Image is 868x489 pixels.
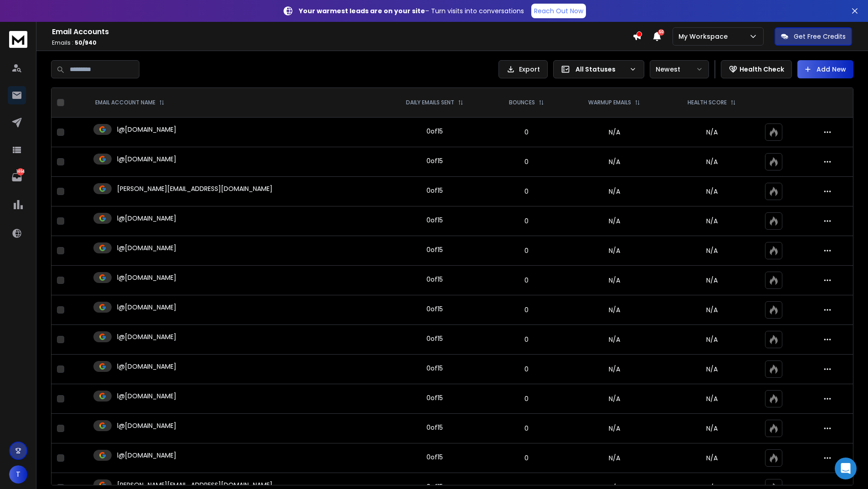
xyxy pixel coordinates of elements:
[426,245,443,254] div: 0 of 15
[564,355,664,384] td: N/A
[426,216,443,225] div: 0 of 15
[564,236,664,266] td: N/A
[494,157,559,166] p: 0
[52,26,632,37] h1: Email Accounts
[670,216,754,226] p: N/A
[299,6,425,15] strong: Your warmest leads are on your site
[494,216,559,226] p: 0
[117,451,176,460] p: l@[DOMAIN_NAME]
[564,295,664,325] td: N/A
[835,458,857,479] div: Open Intercom Messenger
[117,184,272,193] p: [PERSON_NAME][EMAIL_ADDRESS][DOMAIN_NAME]
[117,154,176,164] p: l@[DOMAIN_NAME]
[494,424,559,433] p: 0
[670,365,754,374] p: N/A
[52,39,632,46] p: Emails :
[426,423,443,432] div: 0 of 15
[95,99,164,106] div: EMAIL ACCOUNT NAME
[426,156,443,165] div: 0 of 15
[117,214,176,223] p: l@[DOMAIN_NAME]
[564,206,664,236] td: N/A
[650,60,709,78] button: Newest
[494,305,559,314] p: 0
[688,99,727,106] p: HEALTH SCORE
[678,32,731,41] p: My Workspace
[670,246,754,255] p: N/A
[670,157,754,166] p: N/A
[117,273,176,282] p: l@[DOMAIN_NAME]
[670,453,754,463] p: N/A
[9,465,27,484] button: T
[564,443,664,473] td: N/A
[670,276,754,285] p: N/A
[564,266,664,295] td: N/A
[670,187,754,196] p: N/A
[117,243,176,252] p: l@[DOMAIN_NAME]
[564,147,664,177] td: N/A
[509,99,535,106] p: BOUNCES
[494,335,559,344] p: 0
[564,177,664,206] td: N/A
[426,453,443,462] div: 0 of 15
[564,414,664,443] td: N/A
[670,424,754,433] p: N/A
[117,391,176,401] p: l@[DOMAIN_NAME]
[564,325,664,355] td: N/A
[575,65,626,74] p: All Statuses
[564,118,664,147] td: N/A
[670,335,754,344] p: N/A
[494,394,559,403] p: 0
[658,29,664,36] span: 50
[494,365,559,374] p: 0
[670,305,754,314] p: N/A
[494,246,559,255] p: 0
[426,364,443,373] div: 0 of 15
[494,187,559,196] p: 0
[426,127,443,136] div: 0 of 15
[498,60,548,78] button: Export
[797,60,853,78] button: Add New
[775,27,852,46] button: Get Free Credits
[9,31,27,48] img: logo
[426,334,443,343] div: 0 of 15
[117,362,176,371] p: l@[DOMAIN_NAME]
[564,384,664,414] td: N/A
[406,99,454,106] p: DAILY EMAILS SENT
[588,99,631,106] p: WARMUP EMAILS
[75,39,97,46] span: 50 / 940
[117,421,176,430] p: l@[DOMAIN_NAME]
[670,128,754,137] p: N/A
[8,168,26,186] a: 1464
[426,186,443,195] div: 0 of 15
[740,65,784,74] p: Health Check
[721,60,792,78] button: Health Check
[117,332,176,341] p: l@[DOMAIN_NAME]
[494,128,559,137] p: 0
[17,168,24,175] p: 1464
[426,393,443,402] div: 0 of 15
[117,125,176,134] p: l@[DOMAIN_NAME]
[670,394,754,403] p: N/A
[494,276,559,285] p: 0
[426,275,443,284] div: 0 of 15
[531,4,586,18] a: Reach Out Now
[494,453,559,463] p: 0
[426,304,443,314] div: 0 of 15
[794,32,846,41] p: Get Free Credits
[534,6,583,15] p: Reach Out Now
[117,303,176,312] p: l@[DOMAIN_NAME]
[299,6,524,15] p: – Turn visits into conversations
